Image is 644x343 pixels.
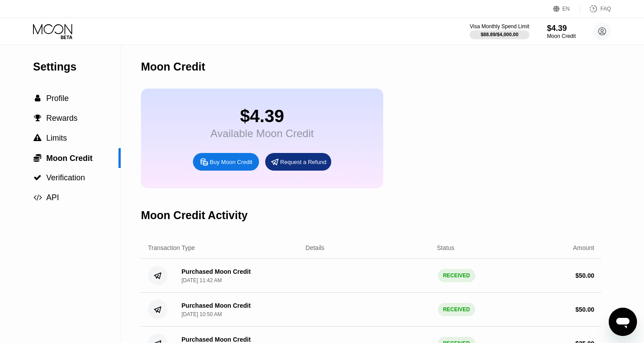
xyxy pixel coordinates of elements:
[211,106,314,126] div: $4.39
[438,269,475,282] div: RECEIVED
[181,311,222,317] div: [DATE] 10:50 AM
[437,244,455,251] div: Status
[470,23,529,30] div: Visa Monthly Spend Limit
[181,277,222,283] div: [DATE] 11:42 AM
[193,153,259,171] div: Buy Moon Credit
[46,94,69,103] span: Profile
[33,194,42,201] div: 
[210,158,252,166] div: Buy Moon Credit
[35,94,41,102] span: 
[573,244,594,251] div: Amount
[575,272,594,279] div: $ 50.00
[547,24,576,33] div: $4.39
[46,114,78,123] span: Rewards
[141,60,205,73] div: Moon Credit
[33,114,42,122] div: 
[33,153,41,162] span: 
[563,6,570,12] div: EN
[33,134,41,142] span: 
[33,174,42,182] div: 
[46,134,67,142] span: Limits
[33,134,42,142] div: 
[33,194,42,201] span: 
[148,244,195,251] div: Transaction Type
[181,336,251,343] div: Purchased Moon Credit
[575,306,594,313] div: $ 50.00
[33,60,121,73] div: Settings
[280,158,326,166] div: Request a Refund
[470,23,529,39] div: Visa Monthly Spend Limit$88.89/$4,000.00
[33,153,42,162] div: 
[553,4,580,13] div: EN
[438,303,475,316] div: RECEIVED
[547,24,576,39] div: $4.39Moon Credit
[46,193,59,202] span: API
[580,4,611,13] div: FAQ
[33,94,42,102] div: 
[141,209,248,222] div: Moon Credit Activity
[547,33,576,39] div: Moon Credit
[46,154,93,163] span: Moon Credit
[211,127,314,140] div: Available Moon Credit
[481,32,518,37] div: $88.89 / $4,000.00
[265,153,331,171] div: Request a Refund
[306,244,325,251] div: Details
[46,173,85,182] span: Verification
[609,308,637,336] iframe: Button to launch messaging window
[181,302,251,309] div: Purchased Moon Credit
[600,6,611,12] div: FAQ
[34,114,41,122] span: 
[181,268,251,275] div: Purchased Moon Credit
[33,174,41,182] span: 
